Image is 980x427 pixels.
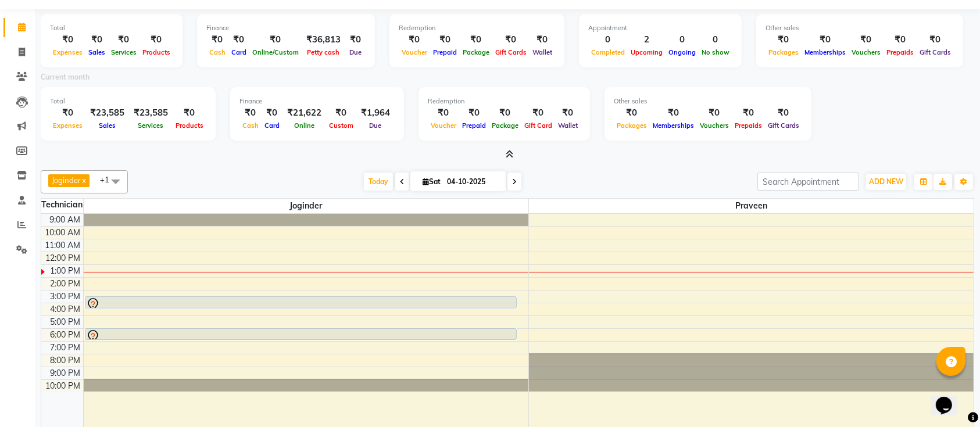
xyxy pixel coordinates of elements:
input: Search Appointment [757,173,859,191]
span: Expenses [50,121,85,130]
div: Redemption [399,23,555,33]
span: Memberships [650,121,697,130]
div: 3:00 PM [48,290,83,303]
div: ₹23,585 [85,106,129,120]
div: Other sales [614,96,802,106]
span: Joginder [52,175,81,185]
div: ₹0 [460,33,492,46]
div: 10:00 PM [44,380,83,392]
div: Technician [41,199,83,211]
span: Gift Card [521,121,555,130]
div: ₹0 [765,106,802,120]
iframe: chat widget [931,381,968,415]
span: Completed [588,48,628,56]
div: ₹0 [108,33,140,46]
div: ₹0 [50,33,85,46]
div: ₹0 [326,106,356,120]
span: +1 [100,175,118,184]
div: 0 [699,33,732,46]
span: Due [367,121,385,130]
span: Joginder [84,199,528,213]
div: ₹0 [85,33,108,46]
div: ₹21,622 [282,106,326,120]
div: ₹0 [521,106,555,120]
div: 6:00 PM [48,329,83,341]
span: Voucher [399,48,430,56]
div: 9:00 PM [48,367,83,379]
div: Redemption [428,96,581,106]
span: ADD NEW [869,177,903,186]
a: x [81,175,86,185]
span: Memberships [802,48,849,56]
div: 7:00 PM [48,342,83,354]
div: ₹0 [884,33,917,46]
div: 0 [588,33,628,46]
span: Expenses [50,48,85,56]
div: ₹0 [430,33,460,46]
div: Total [50,96,206,106]
div: ₹0 [228,33,249,46]
span: Due [346,48,364,56]
div: [PERSON_NAME], TK01, 06:00 PM-07:00 PM, Acrylic extension + Solid color [85,329,517,339]
span: No show [699,48,732,56]
span: Gift Cards [765,121,802,130]
div: ₹0 [459,106,489,120]
span: Gift Cards [492,48,530,56]
div: ₹0 [140,33,173,46]
div: ₹0 [50,106,85,120]
div: ₹0 [555,106,581,120]
span: Package [460,48,492,56]
span: Card [262,121,282,130]
span: Services [135,121,167,130]
div: ₹0 [489,106,521,120]
div: 11:00 AM [43,239,83,252]
div: ₹0 [697,106,732,120]
span: Praveen [529,199,974,213]
span: Prepaids [732,121,765,130]
span: Online [291,121,317,130]
div: ₹0 [399,33,430,46]
div: 9:00 AM [48,214,83,226]
div: ₹0 [732,106,765,120]
div: 4:00 PM [48,303,83,315]
span: Package [489,121,521,130]
div: 12:00 PM [44,252,83,264]
span: Voucher [428,121,459,130]
span: Prepaid [430,48,460,56]
div: ₹1,964 [356,106,395,120]
span: Sales [85,48,108,56]
div: Appointment [588,23,732,33]
span: Services [108,48,140,56]
span: Upcoming [628,48,666,56]
div: ₹0 [917,33,954,46]
span: Sat [420,177,443,186]
div: ₹0 [173,106,206,120]
span: Wallet [530,48,555,56]
div: 8:00 PM [48,354,83,367]
div: ₹0 [262,106,282,120]
input: 2025-10-04 [443,173,502,191]
div: ₹0 [530,33,555,46]
span: Prepaid [459,121,489,130]
div: Finance [239,96,395,106]
div: 0 [666,33,699,46]
div: Finance [206,23,366,33]
div: ₹0 [849,33,884,46]
div: 2:00 PM [48,278,83,290]
span: Today [364,173,393,191]
div: ₹0 [614,106,650,120]
div: ₹0 [239,106,262,120]
span: Gift Cards [917,48,954,56]
span: Vouchers [849,48,884,56]
div: ₹0 [206,33,228,46]
label: Current month [41,72,90,82]
div: ₹0 [802,33,849,46]
span: Online/Custom [249,48,302,56]
span: Wallet [555,121,581,130]
span: Vouchers [697,121,732,130]
span: Packages [766,48,802,56]
span: Ongoing [666,48,699,56]
div: [PERSON_NAME], TK02, 03:30 PM-04:30 PM, Acrylic extension + Solid color [85,297,517,308]
div: Other sales [766,23,954,33]
div: 5:00 PM [48,316,83,328]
